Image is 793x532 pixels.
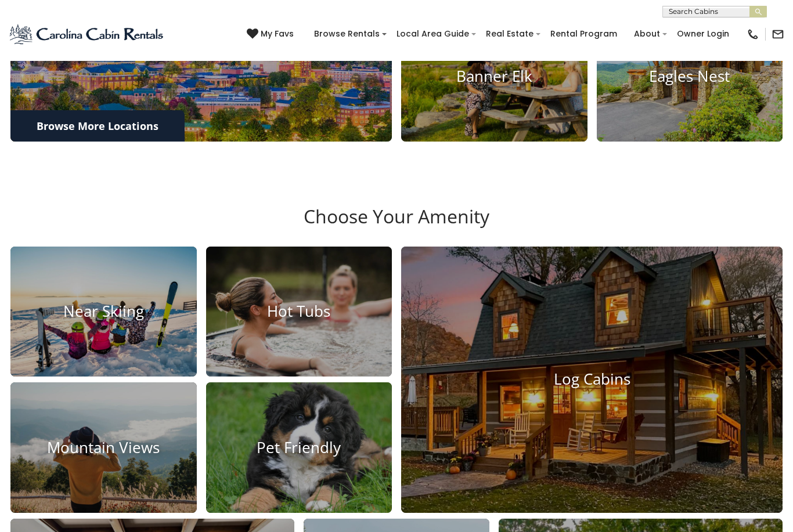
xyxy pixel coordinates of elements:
[401,247,783,513] a: Log Cabins
[10,110,185,142] a: Browse More Locations
[9,205,784,246] h3: Choose Your Amenity
[206,382,392,513] a: Pet Friendly
[391,25,475,43] a: Local Area Guide
[772,28,784,41] img: mail-regular-black.png
[9,23,165,46] img: Blue-2.png
[10,247,197,377] a: Near Skiing
[10,439,197,457] h4: Mountain Views
[597,67,783,85] h4: Eagles Nest
[308,25,385,43] a: Browse Rentals
[597,11,783,142] a: Eagles Nest
[480,25,539,43] a: Real Estate
[671,25,735,43] a: Owner Login
[401,11,587,142] a: Banner Elk
[261,28,294,40] span: My Favs
[247,28,297,41] a: My Favs
[401,67,587,85] h4: Banner Elk
[206,247,392,377] a: Hot Tubs
[628,25,666,43] a: About
[747,28,759,41] img: phone-regular-black.png
[10,382,197,513] a: Mountain Views
[206,302,392,320] h4: Hot Tubs
[545,25,623,43] a: Rental Program
[401,371,783,389] h4: Log Cabins
[10,302,197,320] h4: Near Skiing
[206,439,392,457] h4: Pet Friendly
